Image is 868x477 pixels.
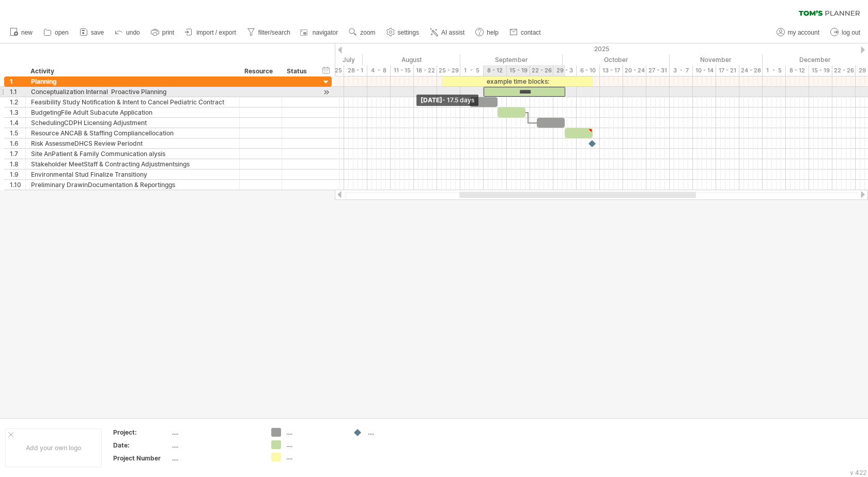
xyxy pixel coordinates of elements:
div: Project: [113,428,170,437]
div: 1.5 [10,128,25,138]
div: Preliminary DrawinDocumentation & Reportinggs [31,180,234,190]
a: zoom [346,26,378,39]
a: open [41,26,72,39]
a: navigator [299,26,341,39]
div: 18 - 22 [414,65,437,76]
div: 1.3 [10,107,25,117]
span: - 17.5 days [442,96,474,104]
div: 13 - 17 [600,65,623,76]
span: settings [398,29,419,36]
a: save [77,26,107,39]
div: 20 - 24 [623,65,646,76]
span: contact [521,29,541,36]
span: undo [126,29,140,36]
div: 1.8 [10,159,25,169]
div: 8 - 12 [786,65,809,76]
div: 22 - 26 [530,65,553,76]
div: 1.1 [10,87,25,97]
div: Resource [244,66,276,76]
a: settings [384,26,422,39]
a: import / export [182,26,239,39]
a: log out [828,26,863,39]
a: print [148,26,177,39]
div: 27 - 31 [646,65,670,76]
span: save [91,29,104,36]
div: Stakeholder MeetStaff & Contracting Adjustmentsings [31,159,234,169]
div: .... [286,428,343,437]
div: August 2025 [363,54,460,65]
div: 4 - 8 [367,65,391,76]
span: zoom [360,29,375,36]
div: 1.6 [10,139,25,148]
a: filter/search [244,26,293,39]
div: 15 - 19 [507,65,530,76]
div: 3 - 7 [670,65,693,76]
a: contact [507,26,544,39]
div: Add your own logo [5,428,102,467]
span: print [162,29,174,36]
div: 17 - 21 [716,65,739,76]
div: Risk AssessmeDHCS Review Periodnt [31,139,234,148]
a: undo [112,26,143,39]
div: Environmental Stud Finalize Transitiony [31,170,234,179]
span: import / export [196,29,236,36]
div: 1.7 [10,149,25,159]
div: 10 - 14 [693,65,716,76]
div: .... [172,454,259,463]
a: help [473,26,502,39]
div: Project Number [113,454,170,463]
div: September 2025 [460,54,563,65]
div: Resource ANCAB & Staffing Compliancellocation [31,128,234,138]
div: Site AnPatient & Family Communication alysis [31,149,234,159]
div: [DATE] [416,95,478,106]
div: v 422 [850,469,866,476]
div: 25 - 29 [437,65,460,76]
div: Date: [113,441,170,450]
span: AI assist [441,29,464,36]
a: new [7,26,36,39]
span: log out [842,29,860,36]
div: .... [286,440,343,449]
div: 22 - 26 [832,65,856,76]
div: Feasibility Study Notification & Intent to Cancel Pediatric Contract [31,97,234,107]
span: open [55,29,69,36]
div: scroll to activity [321,87,331,98]
div: .... [172,441,259,450]
span: filter/search [258,29,290,36]
div: Conceptualization Internal Proactive Planning [31,87,234,97]
div: Planning [31,76,234,86]
span: my account [788,29,819,36]
div: 1 [10,76,25,86]
div: 1.9 [10,170,25,179]
a: AI assist [427,26,468,39]
div: 15 - 19 [809,65,832,76]
div: Status [287,66,309,76]
div: 6 - 10 [577,65,600,76]
div: .... [172,428,259,437]
div: 1 - 5 [460,65,484,76]
a: my account [774,26,823,39]
div: 28 - 1 [344,65,367,76]
div: 8 - 12 [484,65,507,76]
div: 1 - 5 [763,65,786,76]
div: example time blocks: [442,76,593,86]
span: new [21,29,33,36]
div: .... [368,428,424,437]
div: 1.4 [10,118,25,128]
div: 24 - 28 [739,65,763,76]
span: navigator [313,29,338,36]
div: 1.10 [10,180,25,190]
div: November 2025 [670,54,763,65]
div: Activity [30,66,234,76]
div: SchedulingCDPH Licensing Adjustment [31,118,234,128]
div: 29 - 3 [553,65,577,76]
div: .... [286,453,343,461]
div: BudgetingFile Adult Subacute Application [31,107,234,117]
span: help [487,29,499,36]
div: 1.2 [10,97,25,107]
div: October 2025 [563,54,670,65]
div: 11 - 15 [391,65,414,76]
